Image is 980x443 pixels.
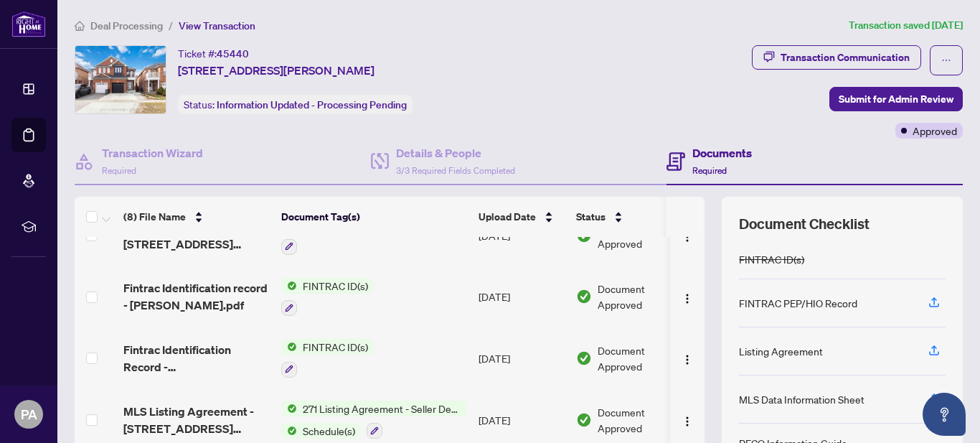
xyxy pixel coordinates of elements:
[676,285,699,308] button: Logo
[281,278,297,294] img: Status Icon
[849,17,963,34] article: Transaction saved [DATE]
[739,391,864,407] div: MLS Data Information Sheet
[739,343,823,359] div: Listing Agreement
[598,404,687,436] span: Document Approved
[923,393,966,436] button: Open asap
[281,401,467,439] button: Status Icon271 Listing Agreement - Seller Designated Representation Agreement Authority to Offer ...
[281,423,297,439] img: Status Icon
[692,144,752,162] h4: Documents
[739,214,870,234] span: Document Checklist
[102,165,136,176] span: Required
[297,278,374,294] span: FINTRAC ID(s)
[281,278,374,317] button: Status IconFINTRAC ID(s)
[676,347,699,370] button: Logo
[75,21,85,31] span: home
[281,401,297,416] img: Status Icon
[275,197,473,237] th: Document Tag(s)
[676,409,699,432] button: Logo
[217,47,249,60] span: 45440
[598,281,687,312] span: Document Approved
[752,45,921,70] button: Transaction Communication
[473,197,570,237] th: Upload Date
[178,62,374,79] span: [STREET_ADDRESS][PERSON_NAME]
[739,295,857,311] div: FINTRAC PEP/HIO Record
[682,354,693,365] img: Logo
[123,341,270,376] span: Fintrac Identification Record - [PERSON_NAME].pdf
[75,46,166,113] img: IMG-W12193362_1.jpg
[178,45,249,62] div: Ticket #:
[297,339,374,355] span: FINTRAC ID(s)
[178,95,413,114] div: Status:
[281,339,374,378] button: Status IconFINTRAC ID(s)
[941,55,951,65] span: ellipsis
[598,342,687,374] span: Document Approved
[396,165,515,176] span: 3/3 Required Fields Completed
[682,416,693,427] img: Logo
[297,401,467,416] span: 271 Listing Agreement - Seller Designated Representation Agreement Authority to Offer for Sale
[913,123,957,139] span: Approved
[396,144,515,162] h4: Details & People
[576,209,606,225] span: Status
[739,251,804,267] div: FINTRAC ID(s)
[217,98,407,111] span: Information Updated - Processing Pending
[179,19,255,32] span: View Transaction
[102,144,203,162] h4: Transaction Wizard
[123,279,270,314] span: Fintrac Identification record - [PERSON_NAME].pdf
[123,209,186,225] span: (8) File Name
[479,209,536,225] span: Upload Date
[839,88,953,111] span: Submit for Admin Review
[21,404,37,424] span: PA
[576,289,592,304] img: Document Status
[90,19,163,32] span: Deal Processing
[473,327,570,389] td: [DATE]
[682,231,693,243] img: Logo
[118,197,275,237] th: (8) File Name
[576,412,592,428] img: Document Status
[123,403,270,437] span: MLS Listing Agreement - [STREET_ADDRESS][PERSON_NAME][PERSON_NAME]pdf
[570,197,692,237] th: Status
[169,17,173,34] li: /
[11,11,46,37] img: logo
[281,339,297,355] img: Status Icon
[781,46,910,69] div: Transaction Communication
[829,87,963,111] button: Submit for Admin Review
[576,350,592,366] img: Document Status
[692,165,727,176] span: Required
[473,266,570,328] td: [DATE]
[682,293,693,304] img: Logo
[297,423,361,439] span: Schedule(s)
